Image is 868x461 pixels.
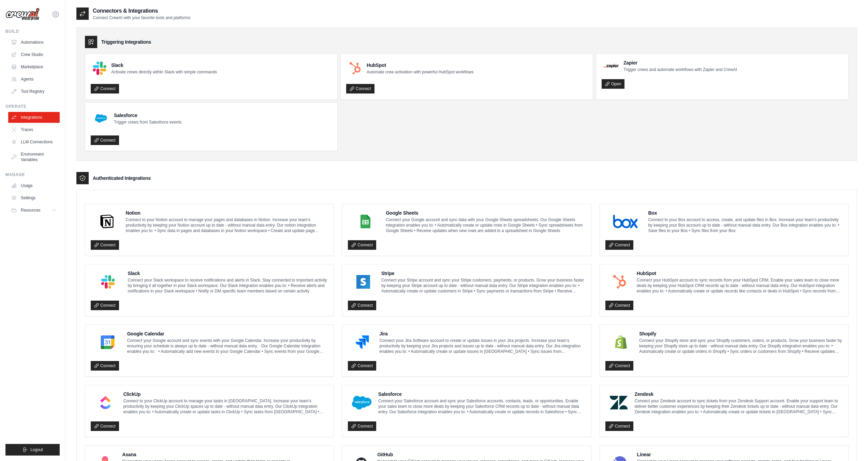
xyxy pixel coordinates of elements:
[93,215,121,228] img: Notion Logo
[346,84,374,93] a: Connect
[91,135,119,145] a: Connect
[8,124,60,135] a: Traces
[91,421,119,431] a: Connect
[386,217,586,233] p: Connect your Google account and sync data with your Google Sheets spreadsheets. Our Google Sheets...
[604,64,619,68] img: Zapier Logo
[126,217,328,233] p: Connect to your Notion account to manage your pages and databases in Notion. Increase your team’s...
[128,277,328,294] p: Connect your Slack workspace to receive notifications and alerts in Slack. Stay connected to impo...
[348,361,376,371] a: Connect
[8,74,60,85] a: Agents
[5,8,40,21] img: Logo
[635,398,843,415] p: Connect your Zendesk account to sync tickets from your Zendesk Support account. Enable your suppo...
[378,398,586,415] p: Connect your Salesforce account and sync your Salesforce accounts, contacts, leads, or opportunit...
[8,205,60,216] button: Resources
[379,330,585,337] h4: Jira
[8,192,60,203] a: Settings
[123,391,328,398] h4: ClickUp
[93,7,190,15] h2: Connectors & Integrations
[348,240,376,250] a: Connect
[8,180,60,191] a: Usage
[8,61,60,72] a: Marketplace
[386,210,586,216] h4: Google Sheets
[8,136,60,147] a: LLM Connections
[637,451,843,458] h4: Linear
[637,270,843,277] h4: HubSpot
[378,451,586,458] h4: GitHub
[637,277,843,294] p: Connect your HubSpot account to sync records from your HubSpot CRM. Enable your sales team to clo...
[91,240,119,250] a: Connect
[93,61,106,75] img: Slack Logo
[114,119,181,125] p: Trigger crews from Salesforce events
[639,330,843,337] h4: Shopify
[607,275,632,289] img: HubSpot Logo
[91,301,119,310] a: Connect
[350,335,374,349] img: Jira Logo
[126,210,328,216] h4: Notion
[128,270,328,277] h4: Slack
[381,270,586,277] h4: Stripe
[5,172,60,177] div: Manage
[91,361,119,371] a: Connect
[381,277,586,294] p: Connect your Stripe account and sync your Stripe customers, payments, or products. Grow your busi...
[605,240,634,250] a: Connect
[8,149,60,165] a: Environment Variables
[8,112,60,123] a: Integrations
[639,338,843,354] p: Connect your Shopify store and sync your Shopify customers, orders, or products. Grow your busine...
[605,361,634,371] a: Connect
[8,37,60,48] a: Automations
[93,110,109,127] img: Salesforce Logo
[648,210,843,216] h4: Box
[607,396,630,409] img: Zendesk Logo
[367,69,473,75] p: Automate crew activation with powerful HubSpot workflows
[367,62,473,69] h4: HubSpot
[635,391,843,398] h4: Zendesk
[8,49,60,60] a: Crew Studio
[623,59,737,66] h4: Zapier
[93,15,190,20] p: Connect CrewAI with your favorite tools and platforms
[378,391,586,398] h4: Salesforce
[101,39,151,45] h3: Triggering Integrations
[605,421,634,431] a: Connect
[93,396,118,409] img: ClickUp Logo
[379,338,585,354] p: Connect your Jira Software account to create or update issues in your Jira projects. Increase you...
[123,398,328,415] p: Connect to your ClickUp account to manage your tasks in [GEOGRAPHIC_DATA]. Increase your team’s p...
[93,335,122,349] img: Google Calendar Logo
[122,451,328,458] h4: Asana
[114,112,181,119] h4: Salesforce
[127,338,328,354] p: Connect your Google account and sync events with your Google Calendar. Increase your productivity...
[93,175,151,182] h3: Authenticated Integrations
[605,301,634,310] a: Connect
[91,84,119,93] a: Connect
[350,396,373,409] img: Salesforce Logo
[648,217,843,233] p: Connect to your Box account to access, create, and update files in Box. Increase your team’s prod...
[348,61,362,75] img: HubSpot Logo
[348,421,376,431] a: Connect
[127,330,328,337] h4: Google Calendar
[348,301,376,310] a: Connect
[602,79,624,89] a: Open
[30,447,43,452] span: Logout
[350,275,377,289] img: Stripe Logo
[607,335,635,349] img: Shopify Logo
[607,215,644,228] img: Box Logo
[21,207,40,213] span: Resources
[8,86,60,97] a: Tool Registry
[93,275,123,289] img: Slack Logo
[350,215,381,228] img: Google Sheets Logo
[5,104,60,109] div: Operate
[623,67,737,72] p: Trigger crews and automate workflows with Zapier and CrewAI
[5,29,60,34] div: Build
[5,444,60,456] button: Logout
[111,62,217,69] h4: Slack
[111,69,217,75] p: Activate crews directly within Slack with simple commands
